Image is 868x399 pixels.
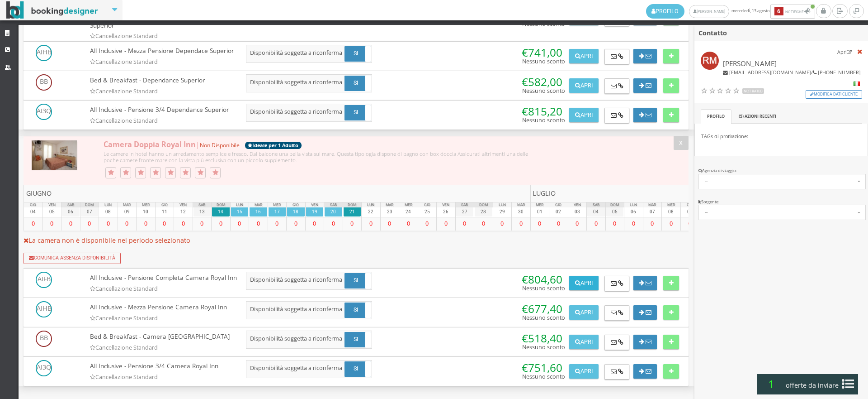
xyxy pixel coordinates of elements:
b: 6 [774,7,783,15]
span: 5 [740,113,742,119]
span: -- [705,178,855,185]
span: mercoledì, 13 agosto [646,4,816,19]
button: -- [698,174,866,189]
span: offerte da inviare [783,378,842,393]
h6: / [723,70,861,76]
button: -- [698,205,866,220]
a: Not Rated [701,86,764,96]
span: 1 [761,374,781,393]
a: Apri [837,47,852,56]
span: Not Rated [742,88,764,94]
a: ( ) Azioni recenti [732,109,783,124]
b: Contatto [698,29,727,37]
span: -- [705,209,855,216]
span: [PHONE_NUMBER] [818,69,861,76]
div: Agenzia di viaggio: [698,168,864,174]
div: Not Rated [701,87,741,96]
span: TAGs di profilazione: [701,133,748,139]
a: Profilo [646,4,684,19]
small: Apri [837,48,852,55]
a: Profilo [701,109,731,124]
div: Sorgente: [698,199,864,205]
img: Ruth Meier Dal Molin [701,52,719,70]
button: 6Notifiche [770,5,815,19]
img: BookingDesigner.com [6,1,98,19]
button: Modifica dati cliente [806,90,862,99]
a: [PERSON_NAME] [689,5,729,18]
span: [EMAIL_ADDRESS][DOMAIN_NAME] [729,69,811,76]
span: [PERSON_NAME] [723,59,777,68]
